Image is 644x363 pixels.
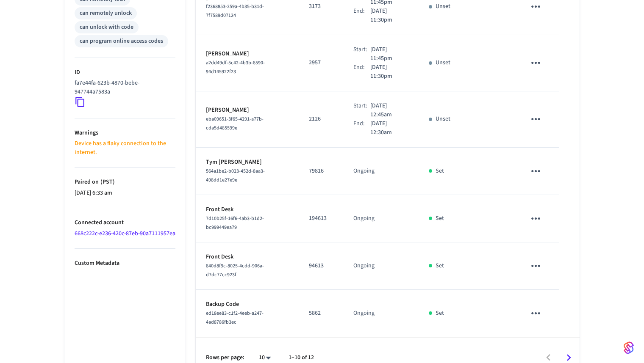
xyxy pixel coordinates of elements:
div: End: [353,119,370,137]
p: Front Desk [206,253,289,261]
div: Start: [353,45,370,63]
p: 3173 [309,2,333,11]
p: Unset [436,58,450,67]
p: Set [436,167,444,176]
a: 668c222c-e236-420c-87eb-90a7111957ea [75,229,175,238]
div: End: [353,7,370,25]
p: Front Desk [206,205,289,214]
p: Rows per page: [206,353,244,362]
span: eba09651-3f65-4291-a77b-cda5d485599e [206,115,264,132]
span: ( PST ) [99,178,115,186]
p: 79816 [309,167,333,176]
p: ID [75,68,175,77]
p: Device has a flaky connection to the internet. [75,139,175,157]
div: Start: [353,102,370,119]
span: 564a1be2-b023-452d-8aa3-498dd1e27e9e [206,168,265,184]
p: [PERSON_NAME] [206,106,289,115]
p: [DATE] 12:30am [370,119,408,137]
p: Unset [436,2,450,11]
div: End: [353,63,370,81]
td: Ongoing [343,290,419,337]
p: Set [436,261,444,270]
div: can unlock with code [80,23,133,32]
p: [DATE] 11:30pm [370,63,408,81]
div: can remotely unlock [80,9,132,18]
span: 840d8f9c-8025-4cdd-906a-d7dc77cc923f [206,262,264,278]
p: [DATE] 12:45am [370,102,408,119]
p: Set [436,309,444,318]
td: Ongoing [343,148,419,195]
p: [PERSON_NAME] [206,49,289,58]
p: Backup Code [206,300,289,309]
p: Tym [PERSON_NAME] [206,158,289,167]
p: [DATE] 11:45pm [370,45,408,63]
p: Custom Metadata [75,259,175,268]
p: 2957 [309,58,333,67]
p: 94613 [309,261,333,270]
span: 7d10b25f-16f6-4ab3-b1d2-bc999449ea79 [206,215,264,231]
p: 5862 [309,309,333,318]
p: Set [436,214,444,223]
p: 2126 [309,115,333,124]
p: Paired on [75,178,175,187]
td: Ongoing [343,242,419,290]
td: Ongoing [343,195,419,242]
span: a2dd49df-5c42-4b3b-8590-94d145922f23 [206,59,265,75]
p: [DATE] 11:30pm [370,7,408,25]
div: can program online access codes [80,37,163,46]
p: Connected account [75,218,175,227]
span: ed18ee83-c1f2-4eeb-a247-4ad8786fb3ec [206,310,264,326]
p: fa7e44fa-623b-4870-bebe-947744a7583a [75,79,172,96]
span: f2368853-259a-4b35-b31d-7f7589d07124 [206,3,264,19]
p: Warnings [75,129,175,137]
p: 194613 [309,214,333,223]
img: SeamLogoGradient.69752ec5.svg [624,341,634,355]
p: [DATE] 6:33 am [75,189,175,198]
p: 1–10 of 12 [289,353,314,362]
p: Unset [436,115,450,124]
